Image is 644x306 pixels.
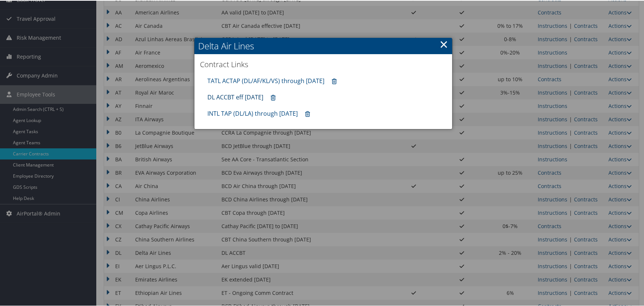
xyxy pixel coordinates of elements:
a: Remove contract [328,74,340,88]
h3: Contract Links [200,59,447,69]
a: Remove contract [301,106,314,120]
a: DL ACCBT eff [DATE] [207,92,263,101]
a: × [440,36,448,51]
a: TATL ACTAP (DL/AF/KL/VS) through [DATE] [207,76,324,84]
a: Remove contract [267,90,279,104]
h2: Delta Air Lines [194,37,452,53]
a: INTL TAP (DL/LA) through [DATE] [207,109,298,117]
